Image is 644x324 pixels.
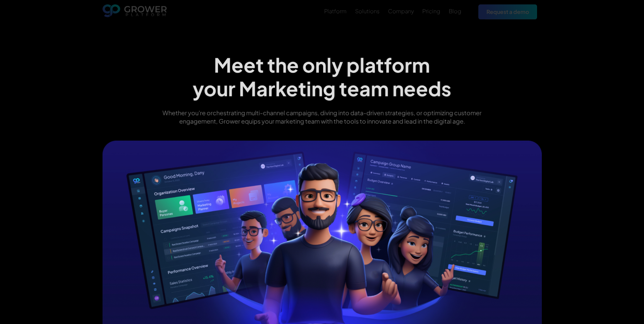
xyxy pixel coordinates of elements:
[355,7,380,15] a: Solutions
[422,8,440,14] div: Pricing
[449,8,461,14] div: Blog
[422,7,440,15] a: Pricing
[478,4,537,19] a: Request a demo
[324,7,347,15] a: Platform
[449,7,461,15] a: Blog
[324,8,347,14] div: Platform
[388,8,414,14] div: Company
[192,53,451,100] h1: Meet the only platform your Marketing team needs
[148,109,496,126] p: Whether you're orchestrating multi-channel campaigns, diving into data-driven strategies, or opti...
[355,8,380,14] div: Solutions
[388,7,414,15] a: Company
